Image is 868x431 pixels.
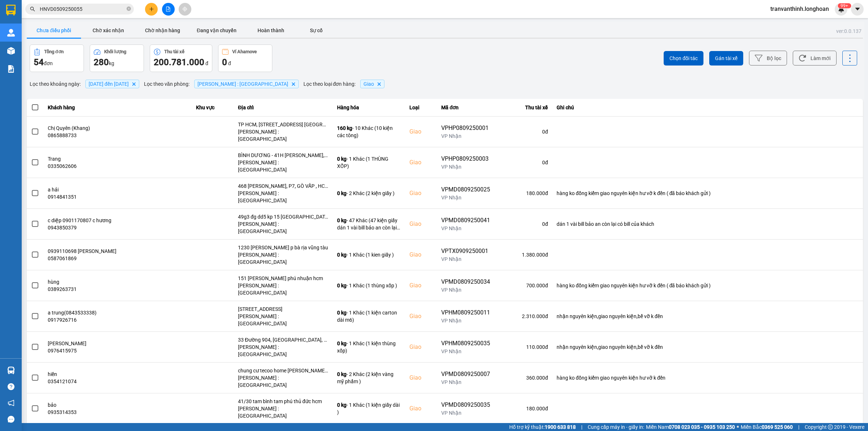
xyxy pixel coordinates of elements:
[238,343,328,358] div: [PERSON_NAME] : [GEOGRAPHIC_DATA]
[149,7,154,12] span: plus
[499,374,548,381] div: 360.000 đ
[238,213,328,220] div: 49g3 đg dd5 kp 15 [GEOGRAPHIC_DATA] q12 hcm
[238,182,328,190] div: 468 [PERSON_NAME], P7, GÒ VẤP , HCM
[337,155,401,170] div: - 1 Khác (1 THÙNG XỐP)
[127,6,131,13] span: close-circle
[164,49,184,54] div: Thu tài xế
[409,220,433,228] div: Giao
[441,370,490,379] div: VPMD0809250007
[337,282,401,289] div: - 1 Khác (1 thùng xốp )
[409,312,433,321] div: Giao
[441,247,490,255] div: VPTX0909250001
[7,29,15,37] img: warehouse-icon
[441,401,490,409] div: VPMD0809250035
[581,423,582,431] span: |
[409,250,433,259] div: Giao
[48,155,188,162] div: Trang
[40,5,125,13] input: Tìm tên, số ĐT hoặc mã đơn
[749,51,787,66] button: Bộ lọc
[838,3,851,8] sup: 209
[441,308,490,317] div: VPHM0809250011
[48,248,188,255] div: 0939110698 [PERSON_NAME]
[238,152,328,159] div: BÌNH DƯƠNG - 41H [PERSON_NAME], [GEOGRAPHIC_DATA], [GEOGRAPHIC_DATA]
[499,128,548,135] div: 0 đ
[337,251,401,258] div: - 1 Khác (1 kien giấy )
[441,339,490,348] div: VPHM0809250035
[8,383,14,390] span: question-circle
[238,405,328,419] div: [PERSON_NAME] : [GEOGRAPHIC_DATA]
[218,45,272,72] button: Ví Ahamove0 đ
[182,7,187,12] span: aim
[48,401,188,409] div: bảo
[132,82,136,86] svg: Delete
[337,309,401,324] div: - 1 Khác (1 kiện carton dài m6)
[588,423,644,431] span: Cung cấp máy in - giấy in:
[238,398,328,405] div: 41/30 tam bình tam phú thủ đức hcm
[7,367,15,374] img: warehouse-icon
[557,190,859,197] div: hàng ko đồng kiểm giao nguyên kiện hư vỡ k đền ( đã báo khách gửi )
[669,424,735,430] strong: 0708 023 035 - 0935 103 250
[441,155,490,163] div: VPHP0809250003
[557,343,859,351] div: nhận nguyên kiện,giao nguyên kiện,bể vỡ k đền
[499,313,548,320] div: 2.310.000 đ
[94,56,140,68] div: kg
[135,23,190,38] button: Chờ nhận hàng
[48,193,188,200] div: 0914841351
[499,343,548,351] div: 110.000 đ
[441,185,490,194] div: VPMD0809250025
[244,23,298,38] button: Hoàn thành
[43,99,192,117] th: Khách hàng
[854,6,861,12] span: caret-down
[150,45,212,72] button: Thu tài xế200.781.000 đ
[669,55,698,62] span: Chọn đối tác
[441,379,490,386] div: VP Nhận
[337,371,401,385] div: - 2 Khác (2 kiện vàng mỹ phẩm )
[197,81,288,87] span: Hồ Chí Minh : Kho Quận 12
[238,313,328,327] div: [PERSON_NAME] : [GEOGRAPHIC_DATA]
[337,156,346,162] span: 0 kg
[48,347,188,354] div: 0976415975
[765,4,835,13] span: tranvanthinh.longhoan
[144,80,190,88] span: Lọc theo văn phòng :
[737,426,739,428] span: ⚪️
[291,82,295,86] svg: Delete
[34,56,80,68] div: đơn
[104,49,126,54] div: Khối lượng
[441,194,490,201] div: VP Nhận
[377,82,381,86] svg: Delete
[89,81,129,87] span: 01/08/2025 đến 11/09/2025
[337,252,346,258] span: 0 kg
[48,124,188,132] div: Chị Quyên (Khang)
[337,402,346,408] span: 0 kg
[337,401,401,416] div: - 1 Khác (1 kiện giấy dài )
[441,317,490,324] div: VP Nhận
[741,423,793,431] span: Miền Bắc
[363,81,374,87] span: Giao
[48,217,188,224] div: c diệp 0901170807 c hương
[409,158,433,167] div: Giao
[90,45,144,72] button: Khối lượng280kg
[238,251,328,266] div: [PERSON_NAME] : [GEOGRAPHIC_DATA]
[360,80,384,88] span: Giao, close by backspace
[30,7,35,12] span: search
[499,282,548,289] div: 700.000 đ
[222,57,227,67] span: 0
[30,80,81,88] span: Lọc theo khoảng ngày :
[154,56,208,68] div: đ
[337,310,346,316] span: 0 kg
[238,121,328,128] div: TP HCM, [STREET_ADDRESS] [GEOGRAPHIC_DATA], [GEOGRAPHIC_DATA]
[8,400,14,406] span: notification
[48,378,188,385] div: 0354121074
[34,57,44,67] span: 54
[238,190,328,204] div: [PERSON_NAME] : [GEOGRAPHIC_DATA]
[333,99,405,117] th: Hàng hóa
[48,255,188,262] div: 0587061869
[127,7,131,11] span: close-circle
[30,45,84,72] button: Tổng đơn54đơn
[238,220,328,235] div: [PERSON_NAME] : [GEOGRAPHIC_DATA]
[409,404,433,413] div: Giao
[234,99,333,117] th: Địa chỉ
[545,424,576,430] strong: 1900 633 818
[337,340,401,354] div: - 1 Khác (1 kiện thùng xốp)
[194,80,299,88] span: Hồ Chí Minh : Kho Quận 12, close by backspace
